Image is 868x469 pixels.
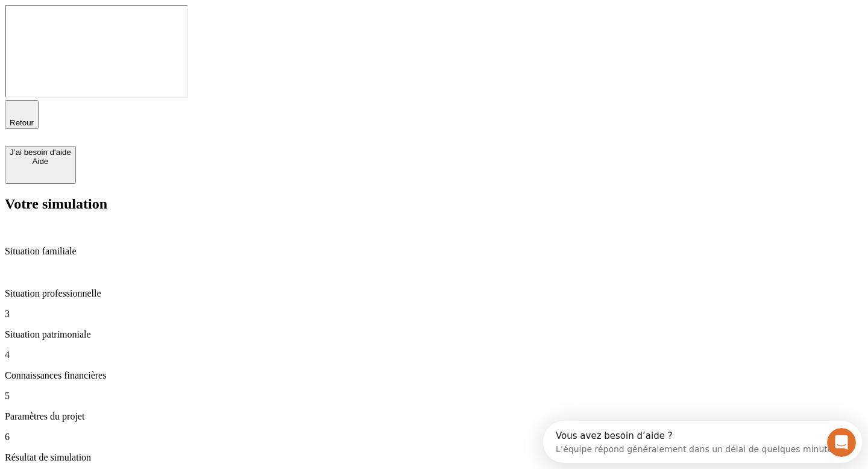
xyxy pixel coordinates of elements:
[543,421,862,463] iframe: Intercom live chat discovery launcher
[13,20,297,33] div: L’équipe répond généralement dans un délai de quelques minutes.
[5,452,863,463] p: Résultat de simulation
[10,118,34,127] span: Retour
[10,148,71,157] div: J’ai besoin d'aide
[5,309,863,319] p: 3
[5,432,863,442] p: 6
[5,246,863,257] p: Situation familiale
[5,350,863,360] p: 4
[5,146,76,184] button: J’ai besoin d'aideAide
[5,5,332,38] div: Ouvrir le Messenger Intercom
[13,10,297,20] div: Vous avez besoin d’aide ?
[5,196,863,212] h2: Votre simulation
[5,411,863,422] p: Paramètres du projet
[10,157,71,166] div: Aide
[827,428,856,457] iframe: Intercom live chat
[5,100,39,129] button: Retour
[5,288,863,299] p: Situation professionnelle
[5,329,863,340] p: Situation patrimoniale
[5,370,863,381] p: Connaissances financières
[5,391,863,401] p: 5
